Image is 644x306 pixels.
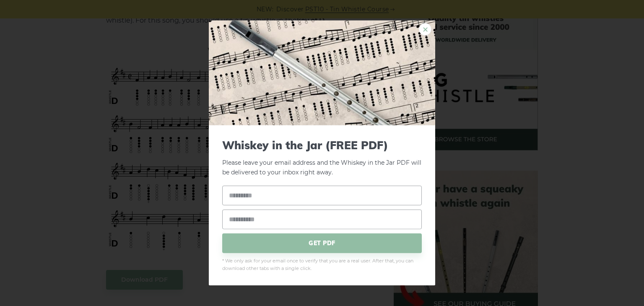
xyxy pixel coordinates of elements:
img: Tin Whistle Tab Preview [209,21,435,125]
a: × [419,23,431,36]
span: Whiskey in the Jar (FREE PDF) [222,139,422,152]
span: * We only ask for your email once to verify that you are a real user. After that, you can downloa... [222,257,422,272]
span: GET PDF [222,233,422,253]
p: Please leave your email address and the Whiskey in the Jar PDF will be delivered to your inbox ri... [222,139,422,177]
